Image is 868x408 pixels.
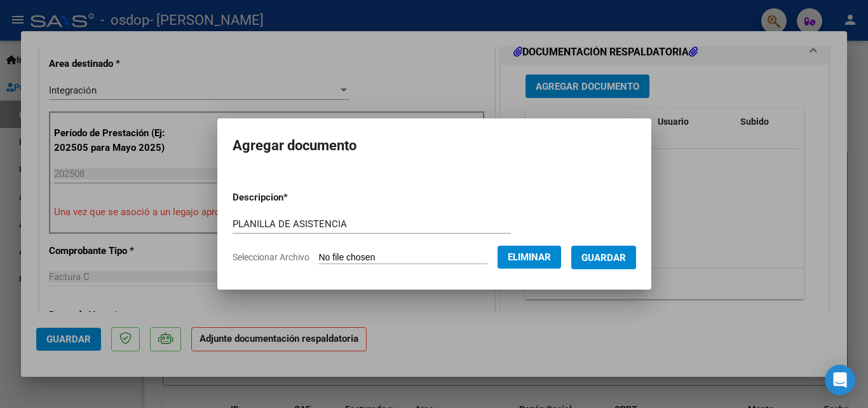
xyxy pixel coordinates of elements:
[498,246,561,269] button: Eliminar
[233,190,354,205] p: Descripcion
[571,246,636,269] button: Guardar
[581,252,626,264] span: Guardar
[825,365,855,395] div: Open Intercom Messenger
[233,134,636,158] h2: Agregar documento
[233,252,309,262] span: Seleccionar Archivo
[508,251,551,263] span: Eliminar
